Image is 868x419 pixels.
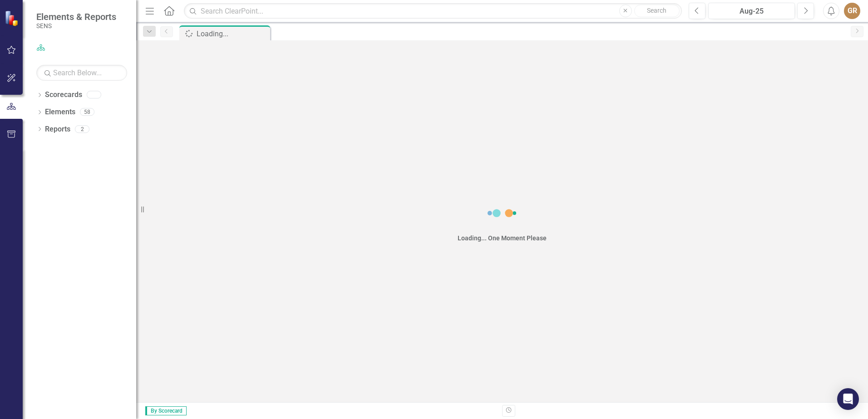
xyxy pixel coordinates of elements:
[145,406,187,415] span: By Scorecard
[36,65,127,81] input: Search Below...
[708,3,795,19] button: Aug-25
[5,10,20,26] img: ClearPoint Strategy
[197,28,268,39] div: Loading...
[458,234,547,243] div: Loading... One Moment Please
[844,3,860,19] button: GR
[647,7,666,14] span: Search
[36,11,116,22] span: Elements & Reports
[634,5,680,17] button: Search
[45,124,70,135] a: Reports
[184,3,682,19] input: Search ClearPoint...
[45,107,75,117] a: Elements
[80,108,94,116] div: 58
[36,22,116,29] small: SENS
[711,6,792,17] div: Aug-25
[837,388,859,410] div: Open Intercom Messenger
[45,90,82,100] a: Scorecards
[75,125,89,133] div: 2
